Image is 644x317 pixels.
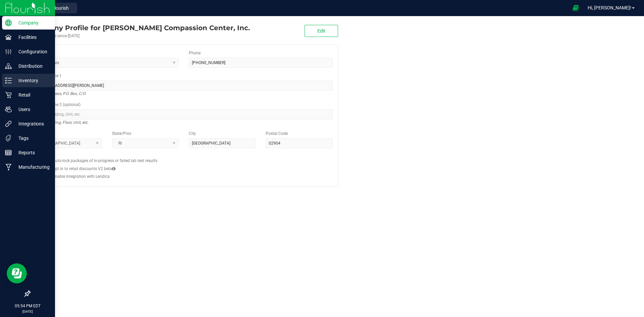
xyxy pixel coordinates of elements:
p: Company [12,19,52,27]
p: Facilities [12,33,52,41]
input: Postal Code [266,138,332,148]
label: Address Line 2 (optional) [35,102,80,108]
input: (123) 456-7890 [189,58,332,68]
inline-svg: Facilities [5,34,12,41]
p: Retail [12,91,52,99]
p: Tags [12,134,52,142]
inline-svg: Inventory [5,77,12,84]
label: Opt in to retail discounts V2 beta [53,166,115,172]
p: Users [12,105,52,113]
p: 05:54 PM EDT [3,303,52,309]
inline-svg: Company [5,19,12,26]
span: Open Ecommerce Menu [568,1,583,14]
span: Edit [317,28,325,34]
inline-svg: Users [5,106,12,113]
p: Distribution [12,62,52,70]
p: Configuration [12,48,52,56]
label: Auto-lock packages of in-progress or failed lab test results [53,158,157,164]
p: Inventory [12,76,52,85]
label: Enable integration with Lendica [53,173,110,179]
div: Account active since [DATE] [30,33,250,39]
h2: Configs [35,153,332,158]
input: Suite, Building, Unit, etc. [35,109,332,119]
inline-svg: Retail [5,92,12,98]
input: City [189,138,256,148]
p: Integrations [12,120,52,128]
inline-svg: Tags [5,135,12,142]
inline-svg: Configuration [5,48,12,55]
label: City [189,130,196,137]
i: Suite, Building, Floor, Unit, etc. [35,118,89,126]
div: Thomas C. Slater Compassion Center, Inc. [30,23,250,33]
button: Edit [305,25,338,37]
iframe: Resource center [7,263,27,283]
input: Address [35,81,332,91]
label: Phone [189,50,201,56]
inline-svg: Integrations [5,120,12,127]
p: Reports [12,149,52,157]
inline-svg: Reports [5,149,12,156]
i: Street address, P.O. Box, C/O [35,90,86,98]
label: Postal Code [266,130,288,137]
inline-svg: Manufacturing [5,164,12,170]
p: [DATE] [3,309,52,314]
label: State/Prov [112,130,131,137]
p: Manufacturing [12,163,52,171]
span: Hi, [PERSON_NAME]! [588,5,631,10]
inline-svg: Distribution [5,63,12,69]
